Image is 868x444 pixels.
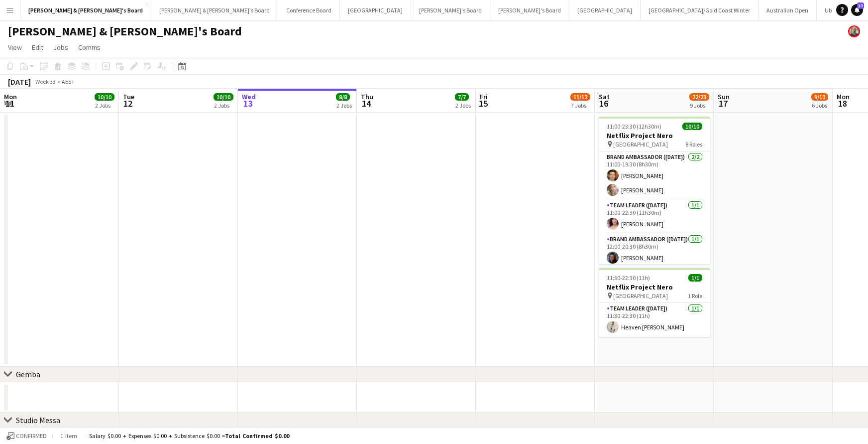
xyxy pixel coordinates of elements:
div: Studio Messa [16,415,60,425]
a: 37 [851,4,863,16]
button: [GEOGRAPHIC_DATA] [340,0,411,20]
span: Mon [837,92,850,101]
button: Australian Open [759,0,817,20]
div: Salary $0.00 + Expenses $0.00 + Subsistence $0.00 = [89,432,289,440]
span: 16 [597,98,610,109]
h1: [PERSON_NAME] & [PERSON_NAME]'s Board [8,24,242,39]
button: [PERSON_NAME]'s Board [490,0,569,20]
span: Jobs [53,43,68,52]
span: 8 Roles [685,141,702,148]
a: Edit [28,41,47,54]
a: Jobs [49,41,72,54]
span: 22/23 [689,93,709,101]
span: Comms [78,43,101,52]
span: 15 [478,98,488,109]
h3: Netflix Project Nero [599,131,710,140]
div: 2 Jobs [95,102,114,109]
div: 7 Jobs [571,102,590,109]
span: Confirmed [16,433,47,440]
div: 2 Jobs [336,102,352,109]
span: 18 [835,98,850,109]
app-job-card: 11:00-23:30 (12h30m)10/10Netflix Project Nero [GEOGRAPHIC_DATA]8 RolesBrand Ambassador ([DATE])2/... [599,117,710,264]
button: [PERSON_NAME] & [PERSON_NAME]'s Board [151,0,278,20]
app-card-role: Team Leader ([DATE])1/111:00-22:30 (11h30m)[PERSON_NAME] [599,200,710,234]
span: View [8,43,22,52]
app-card-role: Brand Ambassador ([DATE])2/211:00-19:30 (8h30m)[PERSON_NAME][PERSON_NAME] [599,151,710,200]
span: 10/10 [682,123,702,130]
span: 17 [716,98,730,109]
span: 14 [359,98,373,109]
span: 11:30-22:30 (11h) [607,274,650,282]
span: 8/8 [336,93,350,101]
span: 37 [857,2,864,9]
span: 11:00-23:30 (12h30m) [607,123,661,130]
span: Edit [32,43,43,52]
span: Sun [718,92,730,101]
h3: Netflix Project Nero [599,283,710,292]
span: 1/1 [688,274,702,282]
button: [PERSON_NAME] & [PERSON_NAME]'s Board [20,0,151,20]
span: 12 [121,98,134,109]
div: 9 Jobs [690,102,709,109]
div: Gemba [16,369,40,379]
div: 2 Jobs [214,102,233,109]
span: Week 33 [33,78,58,85]
span: 9/10 [811,93,828,101]
button: [PERSON_NAME]'s Board [411,0,490,20]
div: 6 Jobs [812,102,828,109]
span: 1 item [57,432,81,440]
span: Wed [242,92,256,101]
a: View [4,41,26,54]
a: Comms [74,41,105,54]
app-card-role: Team Leader ([DATE])1/111:30-22:30 (11h)Heaven [PERSON_NAME] [599,303,710,337]
span: 11 [2,98,17,109]
span: Thu [361,92,373,101]
span: 10/10 [95,93,114,101]
span: 13 [240,98,256,109]
div: 2 Jobs [455,102,471,109]
button: [GEOGRAPHIC_DATA]/Gold Coast Winter [641,0,759,20]
span: Tue [123,92,134,101]
button: Confirmed [5,431,48,442]
button: Conference Board [278,0,340,20]
span: 7/7 [455,93,469,101]
div: [DATE] [8,77,31,87]
button: [GEOGRAPHIC_DATA] [569,0,641,20]
span: [GEOGRAPHIC_DATA] [613,141,668,148]
span: Mon [4,92,17,101]
span: Sat [599,92,610,101]
span: Fri [480,92,488,101]
app-user-avatar: Neil Burton [848,25,860,37]
span: [GEOGRAPHIC_DATA] [613,292,668,299]
app-job-card: 11:30-22:30 (11h)1/1Netflix Project Nero [GEOGRAPHIC_DATA]1 RoleTeam Leader ([DATE])1/111:30-22:3... [599,268,710,337]
app-card-role: Brand Ambassador ([DATE])1/112:00-20:30 (8h30m)[PERSON_NAME] [599,234,710,268]
span: 1 Role [688,292,702,299]
span: 10/10 [214,93,233,101]
span: 11/12 [570,93,590,101]
span: Total Confirmed $0.00 [225,432,289,440]
div: AEST [62,78,75,85]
